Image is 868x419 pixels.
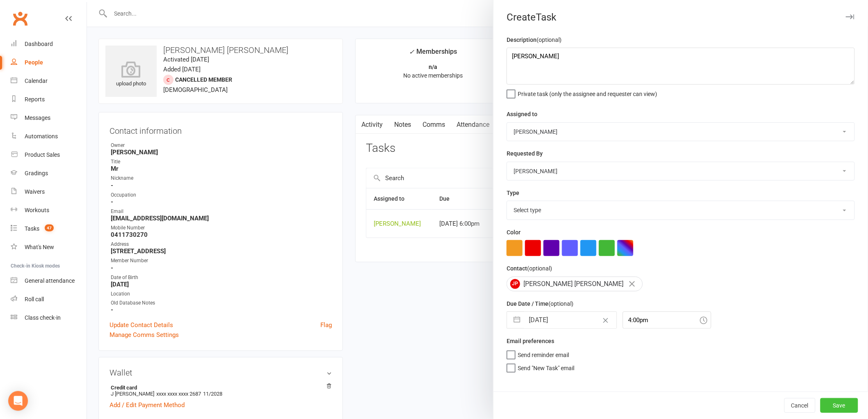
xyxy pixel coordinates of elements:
a: Reports [11,90,87,109]
label: Due Date / Time [507,299,573,308]
span: Private task (only the assignee and requester can view) [518,88,657,97]
label: Assigned to [507,110,537,119]
a: Calendar [11,72,87,90]
div: Workouts [25,207,49,213]
button: Cancel [784,398,815,413]
span: Send "New Task" email [518,362,574,371]
div: Automations [25,133,58,140]
div: Gradings [25,170,48,176]
div: Reports [25,96,45,103]
label: Email preferences [507,337,554,346]
span: 47 [45,224,54,231]
a: Tasks 47 [11,220,87,238]
a: Gradings [11,164,87,183]
small: (optional) [537,37,562,43]
a: General attendance kiosk mode [11,272,87,290]
span: JP [510,279,520,289]
div: What's New [25,244,54,250]
button: Clear Date [598,312,613,328]
div: Dashboard [25,41,53,47]
div: Tasks [25,225,39,232]
button: Save [820,398,858,413]
div: General attendance [25,277,75,284]
a: Automations [11,127,87,146]
textarea: [PERSON_NAME] [507,48,855,85]
div: Waivers [25,188,45,195]
a: What's New [11,238,87,256]
div: Messages [25,114,50,121]
div: Create Task [493,11,868,23]
label: Color [507,228,521,237]
div: Calendar [25,78,48,84]
a: Class kiosk mode [11,309,87,327]
a: Dashboard [11,35,87,53]
a: Roll call [11,290,87,309]
div: Roll call [25,296,44,302]
label: Description [507,35,562,44]
a: Product Sales [11,146,87,164]
div: People [25,59,43,66]
small: (optional) [527,265,552,272]
small: (optional) [548,300,573,307]
label: Contact [507,264,552,273]
a: Workouts [11,201,87,220]
div: Product Sales [25,151,60,158]
div: [PERSON_NAME] [PERSON_NAME] [507,277,643,291]
span: Send reminder email [518,349,569,358]
div: Open Intercom Messenger [8,391,28,411]
label: Requested By [507,149,543,158]
a: Waivers [11,183,87,201]
label: Type [507,188,519,197]
div: Class check-in [25,314,61,321]
a: Clubworx [10,8,30,29]
a: Messages [11,109,87,127]
a: People [11,53,87,72]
